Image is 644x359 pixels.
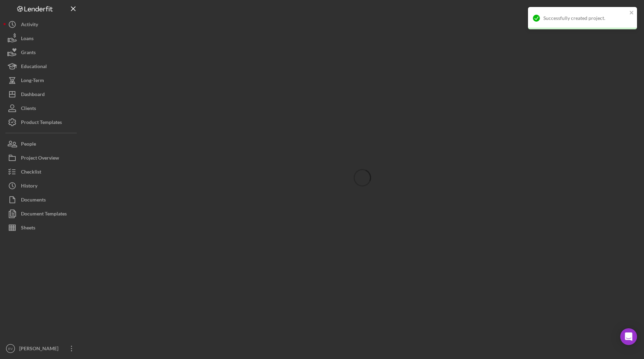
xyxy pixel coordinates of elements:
div: Activity [21,17,38,33]
div: Educational [21,59,47,75]
button: Long-Term [3,73,80,87]
div: Loans [21,31,34,47]
button: History [3,179,80,193]
button: Activity [3,17,80,31]
div: Project Overview [21,151,59,167]
button: Product Templates [3,115,80,129]
text: EV [8,347,13,351]
button: Documents [3,193,80,207]
button: Grants [3,45,80,59]
button: Document Templates [3,207,80,221]
button: Dashboard [3,87,80,101]
button: Sheets [3,221,80,235]
div: Checklist [21,165,41,181]
button: Project Overview [3,151,80,165]
div: Product Templates [21,115,62,131]
button: People [3,137,80,151]
button: Educational [3,59,80,73]
div: Open Intercom Messenger [620,328,637,345]
div: Documents [21,193,46,208]
button: EV[PERSON_NAME] [3,342,80,356]
button: Checklist [3,165,80,179]
button: Loans [3,31,80,45]
div: Successfully created project. [543,15,627,21]
div: Clients [21,101,36,117]
div: [PERSON_NAME] [17,342,63,357]
div: History [21,179,37,195]
div: Document Templates [21,207,67,222]
div: People [21,137,36,153]
div: Dashboard [21,87,45,103]
button: close [629,10,634,16]
button: Clients [3,101,80,115]
div: Long-Term [21,73,44,89]
div: Sheets [21,221,35,236]
div: Grants [21,45,36,61]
